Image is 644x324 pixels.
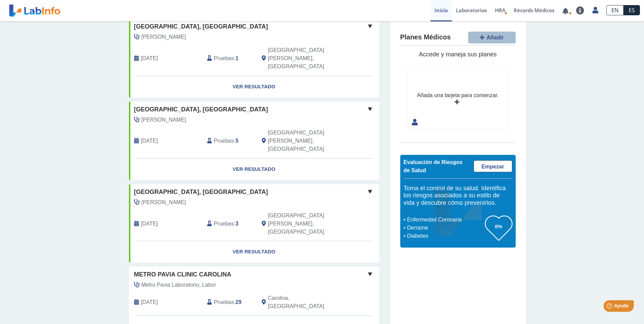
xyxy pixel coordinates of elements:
span: Fontanez Rodriguez, Leticia [142,116,186,124]
a: Ver Resultado [129,159,379,180]
iframe: Help widget launcher [584,298,637,317]
li: Diabetes [405,232,485,240]
span: HRA [495,7,505,14]
span: Pruebas [214,137,234,145]
span: 2025-10-14 [141,298,158,306]
span: Evaluación de Riesgos de Salud [404,159,463,173]
b: 5 [236,138,239,144]
a: Empezar [474,160,512,172]
span: 2024-10-02 [141,220,158,228]
div: Añada una tarjeta para comenzar. [417,91,498,100]
a: ES [624,5,640,15]
b: 1 [236,55,239,61]
span: San Juan, PR [268,46,343,71]
h4: Planes Médicos [400,33,451,41]
span: Metro Pavia Laboratorio, Labor [142,281,216,289]
span: Accede y maneja sus planes [419,51,497,58]
span: 2024-10-09 [141,54,158,62]
div: : [202,294,257,310]
span: San Juan, PR [268,129,343,153]
div: : [202,46,257,71]
span: [GEOGRAPHIC_DATA], [GEOGRAPHIC_DATA] [134,22,268,31]
span: Espiet Miray, Juan [142,198,186,206]
div: : [202,212,257,236]
li: Enfermedad Coronaria [405,216,485,224]
span: 2024-10-03 [141,137,158,145]
span: Pruebas [214,54,234,62]
span: Añadir [486,35,504,40]
span: Empezar [481,164,504,169]
span: Carolina, PR [268,294,343,310]
b: 29 [236,299,242,305]
a: Ver Resultado [129,76,379,97]
h5: Toma el control de su salud. Identifica los riesgos asociados a su estilo de vida y descubre cómo... [404,185,512,207]
h3: 0% [485,222,512,231]
b: 3 [236,221,239,227]
span: Espiet Miray, Juan [142,33,186,41]
div: : [202,129,257,153]
button: Añadir [468,32,516,43]
li: Derrame [405,224,485,232]
span: [GEOGRAPHIC_DATA], [GEOGRAPHIC_DATA] [134,187,268,197]
a: EN [606,5,624,15]
span: Metro Pavia Clinic Carolina [134,270,232,279]
span: [GEOGRAPHIC_DATA], [GEOGRAPHIC_DATA] [134,105,268,114]
a: Ver Resultado [129,241,379,263]
span: Pruebas [214,298,234,306]
span: Pruebas [214,220,234,228]
span: San Juan, PR [268,212,343,236]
